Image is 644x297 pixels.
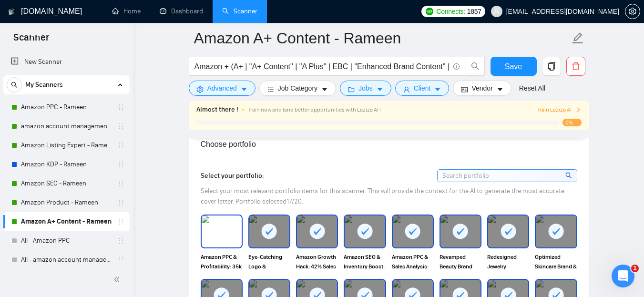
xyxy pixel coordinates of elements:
button: Save [491,57,537,76]
a: setting [625,8,640,15]
div: Choose portfolio [201,131,577,158]
span: holder [117,142,125,149]
span: Revamped Beauty Brand Storefront Increased 58% Traffic [440,252,481,271]
a: Ali - Amazon PPC [21,231,112,250]
a: Reset All [519,83,545,93]
button: search [466,57,485,76]
span: Amazon Growth Hack: 42% Sales & 45% Profit Surge [DATE] [296,252,338,271]
span: 1857 [467,6,481,17]
a: Amazon PPC - Rameen [21,98,112,117]
span: search [565,170,573,181]
span: double-left [113,275,123,284]
button: userClientcaret-down [395,81,450,96]
span: holder [117,256,125,264]
span: holder [117,218,125,225]
span: right [575,107,581,113]
span: user [403,86,410,93]
a: Amazon KDP - Rameen [21,155,112,174]
span: Jobs [358,83,373,93]
span: holder [117,199,125,206]
span: caret-down [321,86,328,93]
span: folder [348,86,355,93]
span: holder [117,237,125,245]
span: search [7,82,21,88]
span: info-circle [453,63,460,70]
span: delete [567,62,585,71]
a: dashboardDashboard [160,7,203,15]
span: copy [542,62,561,71]
a: New Scanner [11,52,122,72]
button: idcardVendorcaret-down [453,81,511,96]
span: Scanner [6,31,57,51]
button: folderJobscaret-down [340,81,391,96]
li: New Scanner [3,52,130,72]
span: Vendor [471,83,492,93]
span: 0% [562,119,582,126]
img: portfolio thumbnail image [202,215,242,247]
span: Select your portfolio: [201,172,264,180]
span: Amazon PPC & Profitability: 35k profit in 80k per month revenue [201,252,243,271]
span: Client [414,83,431,93]
img: upwork-logo.png [426,8,433,15]
span: Advanced [207,83,237,93]
span: caret-down [434,86,441,93]
a: homeHome [112,7,141,15]
span: Job Category [278,83,317,93]
span: setting [197,86,204,93]
button: setting [625,4,640,19]
span: setting [625,8,640,15]
button: copy [542,57,561,76]
span: Amazon PPC & Sales Analysis: $23M Revenue at 14.94% ACOS [392,252,434,271]
span: user [493,8,500,15]
button: search [7,77,22,92]
span: holder [117,180,125,187]
span: caret-down [241,86,247,93]
button: delete [566,57,585,76]
button: Train Laziza AI [537,105,581,114]
span: caret-down [497,86,503,93]
button: settingAdvancedcaret-down [189,81,256,96]
span: Save [505,61,522,72]
a: amazon account management - Rameen [21,117,112,136]
span: Redesigned Jewelry Storefront Increased 40% Traffic [487,252,529,271]
span: My Scanners [25,75,63,94]
button: barsJob Categorycaret-down [259,81,336,96]
span: Eye-Catching Logo & Packaging Design That Boosted Traffic by 32% [248,252,290,271]
a: Amazon Listing Expert - Rameen [21,136,112,155]
span: Train now and land better opportunities with Laziza AI ! [248,106,381,113]
span: Connects: [436,6,465,17]
a: Amazon SEO - Rameen [21,174,112,193]
span: Optimized Skincare Brand & Offer Optimization Increased 25% Conversion [535,252,577,271]
img: logo [8,4,15,20]
span: search [466,62,484,71]
input: Search portfolio [438,170,577,182]
span: Amazon SEO & Inventory Boost: 151% Revenue Growth [DATE] [344,252,386,271]
span: 1 [631,265,639,272]
input: Scanner name... [194,26,570,50]
span: bars [267,86,274,93]
span: idcard [461,86,468,93]
span: edit [572,32,584,44]
span: holder [117,161,125,168]
span: Almost there ! [196,104,238,115]
span: holder [117,103,125,111]
span: caret-down [377,86,383,93]
a: Ali - amazon account management [21,250,112,269]
a: searchScanner [222,7,257,15]
span: Select your most relevant portfolio items for this scanner. This will provide the context for the... [201,187,564,205]
span: holder [117,123,125,130]
iframe: Intercom live chat [612,265,634,287]
a: Amazon A+ Content - Rameen [21,212,112,231]
input: Search Freelance Jobs... [194,61,449,72]
a: Amazon Product - Rameen [21,193,112,212]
